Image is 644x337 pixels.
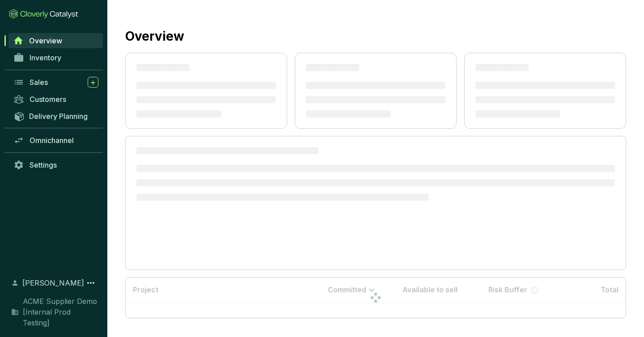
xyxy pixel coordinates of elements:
span: ACME Supplier Demo [Internal Prod Testing] [23,296,98,328]
span: Inventory [30,53,61,62]
a: Omnichannel [9,133,103,148]
span: Omnichannel [30,136,74,145]
span: Customers [30,95,66,104]
a: Settings [9,157,103,173]
a: Sales [9,75,103,90]
span: Settings [30,160,57,169]
a: Customers [9,92,103,107]
span: Sales [30,78,48,87]
h2: Overview [125,27,184,46]
span: [PERSON_NAME] [22,278,84,288]
span: Delivery Planning [29,112,88,121]
a: Delivery Planning [9,109,103,123]
a: Overview [8,33,103,48]
a: Inventory [9,50,103,65]
span: Overview [29,36,62,45]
